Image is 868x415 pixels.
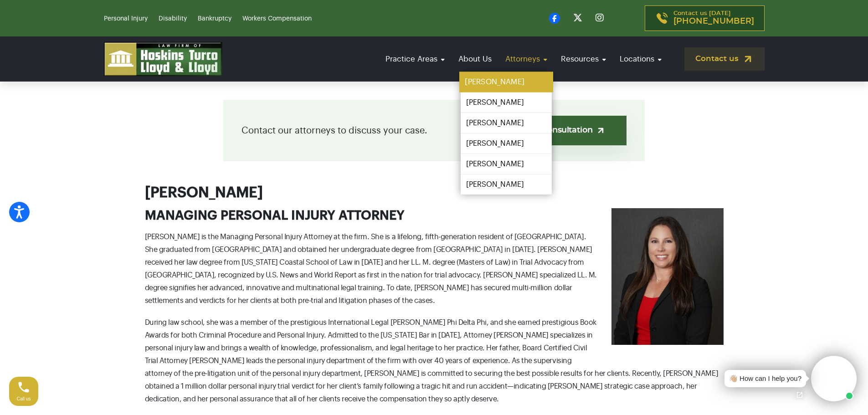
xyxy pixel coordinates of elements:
a: Resources [556,46,611,72]
p: [PERSON_NAME] is the Managing Personal Injury Attorney at the firm. She is a lifelong, fifth-gene... [145,231,724,307]
a: [PERSON_NAME] [461,174,552,195]
a: [PERSON_NAME] [461,133,552,154]
img: logo [104,42,222,76]
a: Get a free consultation [480,116,627,145]
div: 👋🏼 How can I help you? [729,374,801,384]
a: About Us [454,46,496,72]
a: [PERSON_NAME] [459,72,553,92]
h3: MANAGING PERSONAL INJURY ATTORNEY [145,208,724,224]
a: Workers Compensation [242,15,312,22]
p: During law school, she was a member of the prestigious International Legal [PERSON_NAME] Phi Delt... [145,316,724,405]
img: arrow-up-right-light.svg [596,126,606,135]
a: Personal Injury [104,15,148,22]
a: Attorneys [501,46,552,72]
a: Open chat [790,385,809,405]
p: Contact us [DATE] [673,10,754,26]
h2: [PERSON_NAME] [145,184,724,201]
a: Contact us [DATE][PHONE_NUMBER] [645,5,765,31]
span: [PHONE_NUMBER] [673,17,754,26]
a: Bankruptcy [198,15,231,22]
a: Disability [159,15,187,22]
span: Call us [17,396,31,401]
a: Contact us [684,47,765,71]
div: Contact our attorneys to discuss your case. [223,100,645,161]
a: Practice Areas [381,46,449,72]
a: [PERSON_NAME] [461,113,552,133]
a: [PERSON_NAME] [461,154,552,174]
a: [PERSON_NAME] [461,92,552,113]
a: Locations [615,46,666,72]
